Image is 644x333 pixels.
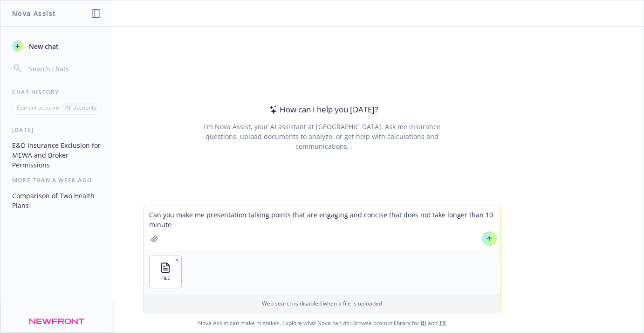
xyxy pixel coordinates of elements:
[27,42,59,51] span: New chat
[191,122,453,151] div: I'm Nova Assist, your AI assistant at [GEOGRAPHIC_DATA]. Ask me insurance questions, upload docum...
[1,126,112,134] div: [DATE]
[65,104,96,111] p: All accounts
[27,62,101,75] input: Search chats
[8,188,105,213] button: Comparison of Two Health Plans
[144,206,500,250] textarea: Can you make me presentation talking points that are engaging and concise that does not take long...
[8,38,105,55] button: New chat
[421,319,426,327] a: BI
[12,8,56,18] h1: Nova Assist
[17,104,59,111] p: Current account
[149,299,495,307] p: Web search is disabled when a file is uploaded
[1,176,112,184] div: More than a week ago
[1,88,112,96] div: Chat History
[150,256,181,288] button: FILE
[4,313,640,333] span: Nova Assist can make mistakes. Explore what Nova can do: Browse prompt library for and
[8,138,105,173] button: E&O Insurance Exclusion for MEWA and Broker Permissions
[267,104,378,116] div: How can I help you [DATE]?
[439,319,446,327] a: TR
[161,275,170,281] span: FILE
